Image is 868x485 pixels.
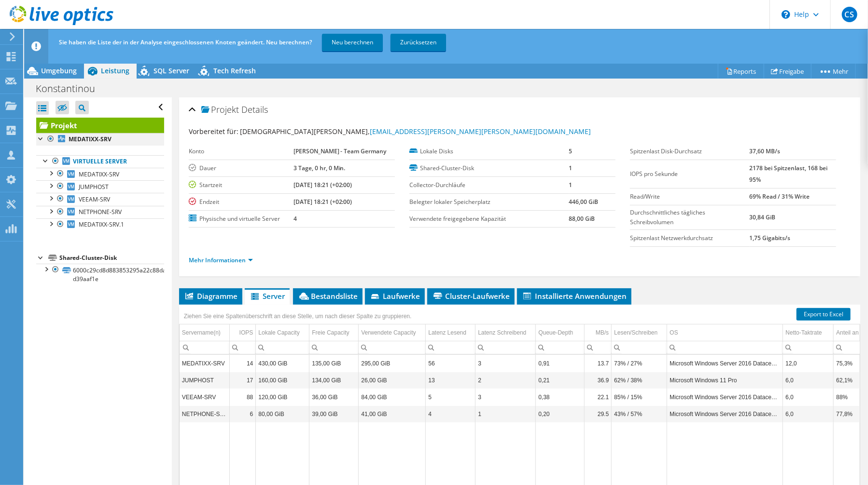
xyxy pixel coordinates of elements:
[370,291,420,301] span: Laufwerke
[36,264,164,285] a: 6000c29cd8d883853295a22c88da7e2c-d39aaf1e
[612,405,667,422] td: Column Lesen/Schreiben, Value 43% / 57%
[569,147,573,155] b: 5
[718,64,764,79] a: Reports
[630,169,750,179] label: IOPS pro Sekunde
[667,324,783,341] td: OS Column
[36,155,164,168] a: Virtuelle Server
[585,341,612,354] td: Column MB/s, Filter cell
[630,147,750,156] label: Spitzenlast Disk-Durchsatz
[536,389,585,405] td: Column Queue-Depth, Value 0,38
[585,372,612,389] td: Column MB/s, Value 36.9
[612,372,667,389] td: Column Lesen/Schreiben, Value 62% / 38%
[36,133,164,146] a: MEDATIXX-SRV
[522,291,627,301] span: Installierte Anwendungen
[536,324,585,341] td: Queue-Depth Column
[184,291,238,301] span: Diagramme
[359,341,426,354] td: Column Verwendete Capacity, Filter cell
[426,324,476,341] td: Latenz Lesend Column
[667,405,783,422] td: Column OS, Value Microsoft Windows Server 2016 Datacenter
[426,389,476,405] td: Column Latenz Lesend, Value 5
[409,214,569,224] label: Verwendete freigegebene Kapazität
[783,341,834,354] td: Column Netto-Taktrate, Filter cell
[612,341,667,354] td: Column Lesen/Schreiben, Filter cell
[359,355,426,372] td: Column Verwendete Capacity, Value 295,00 GiB
[409,163,569,173] label: Shared-Cluster-Disk
[783,405,834,422] td: Column Netto-Taktrate, Value 6,0
[750,192,810,201] b: 69% Read / 31% Write
[79,183,109,191] span: JUMPHOST
[79,208,122,216] span: NETPHONE-SRV
[670,327,678,338] div: OS
[101,66,129,75] span: Leistung
[298,291,358,301] span: Bestandsliste
[783,372,834,389] td: Column Netto-Taktrate, Value 6,0
[213,66,256,75] span: Tech Refresh
[309,355,359,372] td: Column Freie Capacity, Value 135,00 GiB
[612,355,667,372] td: Column Lesen/Schreiben, Value 73% / 27%
[180,405,230,422] td: Column Servername(n), Value NETPHONE-SRV
[294,147,387,155] b: [PERSON_NAME] - Team Germany
[189,127,238,136] label: Vorbereitet für:
[180,372,230,389] td: Column Servername(n), Value JUMPHOST
[426,355,476,372] td: Column Latenz Lesend, Value 56
[536,372,585,389] td: Column Queue-Depth, Value 0,21
[309,324,359,341] td: Freie Capacity Column
[230,405,256,422] td: Column IOPS, Value 6
[36,206,164,218] a: NETPHONE-SRV
[256,355,309,372] td: Column Lokale Capacity, Value 430,00 GiB
[585,324,612,341] td: MB/s Column
[428,327,466,338] div: Latenz Lesend
[569,164,573,172] b: 1
[612,389,667,405] td: Column Lesen/Schreiben, Value 85% / 15%
[842,7,857,22] span: CS
[667,355,783,372] td: Column OS, Value Microsoft Windows Server 2016 Datacenter
[180,324,230,341] td: Servername(n) Column
[256,389,309,405] td: Column Lokale Capacity, Value 120,00 GiB
[585,355,612,372] td: Column MB/s, Value 13.7
[426,405,476,422] td: Column Latenz Lesend, Value 4
[256,372,309,389] td: Column Lokale Capacity, Value 160,00 GiB
[230,324,256,341] td: IOPS Column
[612,324,667,341] td: Lesen/Schreiben Column
[783,355,834,372] td: Column Netto-Taktrate, Value 12,0
[750,164,828,184] b: 2178 bei Spitzenlast, 168 bei 95%
[79,220,124,229] span: MEDATIXX-SRV.1
[667,341,783,354] td: Column OS, Filter cell
[432,291,510,301] span: Cluster-Laufwerke
[256,405,309,422] td: Column Lokale Capacity, Value 80,00 GiB
[426,372,476,389] td: Column Latenz Lesend, Value 13
[630,208,750,227] label: Durchschnittliches tägliches Schreibvolumen
[536,405,585,422] td: Column Queue-Depth, Value 0,20
[409,180,569,190] label: Collector-Durchläufe
[294,215,297,223] b: 4
[783,389,834,405] td: Column Netto-Taktrate, Value 6,0
[630,233,750,243] label: Spitzenlast Netzwerkdurchsatz
[783,324,834,341] td: Netto-Taktrate Column
[569,215,595,223] b: 88,00 GiB
[585,405,612,422] td: Column MB/s, Value 29.5
[230,355,256,372] td: Column IOPS, Value 14
[596,327,609,338] div: MB/s
[750,213,776,221] b: 30,84 GiB
[764,64,812,79] a: Freigabe
[59,38,312,46] span: Sie haben die Liste der in der Analyse eingeschlossenen Knoten geändert. Neu berechnen?
[36,180,164,193] a: JUMPHOST
[241,104,268,115] span: Details
[79,195,110,203] span: VEEAM-SRV
[667,389,783,405] td: Column OS, Value Microsoft Windows Server 2016 Datacenter
[189,214,294,224] label: Physische und virtuelle Server
[785,327,822,338] div: Netto-Taktrate
[256,324,309,341] td: Lokale Capacity Column
[359,389,426,405] td: Column Verwendete Capacity, Value 84,00 GiB
[294,164,346,172] b: 3 Tage, 0 hr, 0 Min.
[309,389,359,405] td: Column Freie Capacity, Value 36,00 GiB
[312,327,349,338] div: Freie Capacity
[154,66,189,75] span: SQL Server
[309,341,359,354] td: Column Freie Capacity, Filter cell
[59,252,164,264] div: Shared-Cluster-Disk
[750,234,791,242] b: 1,75 Gigabits/s
[31,83,110,94] h1: Konstantinou
[478,327,526,338] div: Latenz Schreibend
[476,405,536,422] td: Column Latenz Schreibend, Value 1
[370,127,591,136] a: [EMAIL_ADDRESS][PERSON_NAME][PERSON_NAME][DOMAIN_NAME]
